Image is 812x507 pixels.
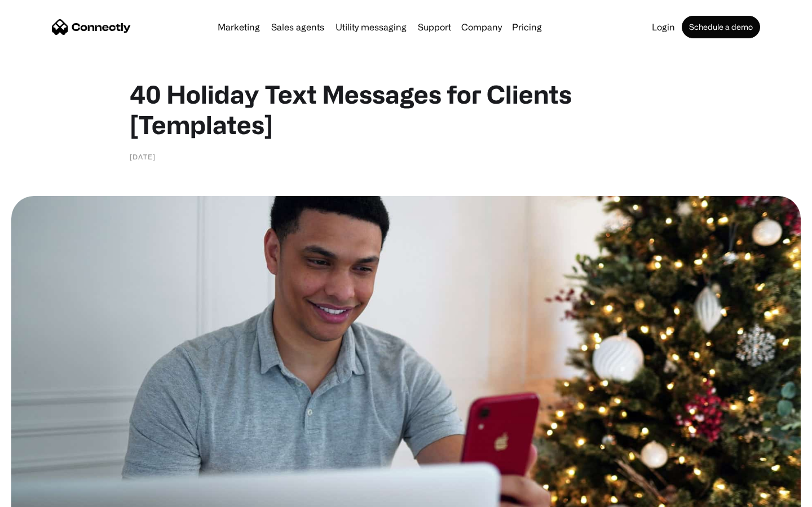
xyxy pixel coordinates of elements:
a: Marketing [213,23,264,32]
ul: Language list [23,487,68,503]
div: Company [461,19,502,35]
a: Schedule a demo [682,16,760,38]
a: Pricing [507,23,546,32]
aside: Language selected: English [11,487,68,503]
a: Support [413,23,456,32]
a: Sales agents [267,23,329,32]
div: Company [458,19,505,35]
a: Login [647,23,679,32]
div: [DATE] [130,151,156,162]
h1: 40 Holiday Text Messages for Clients [Templates] [130,79,682,140]
a: Utility messaging [331,23,411,32]
a: home [52,19,131,35]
